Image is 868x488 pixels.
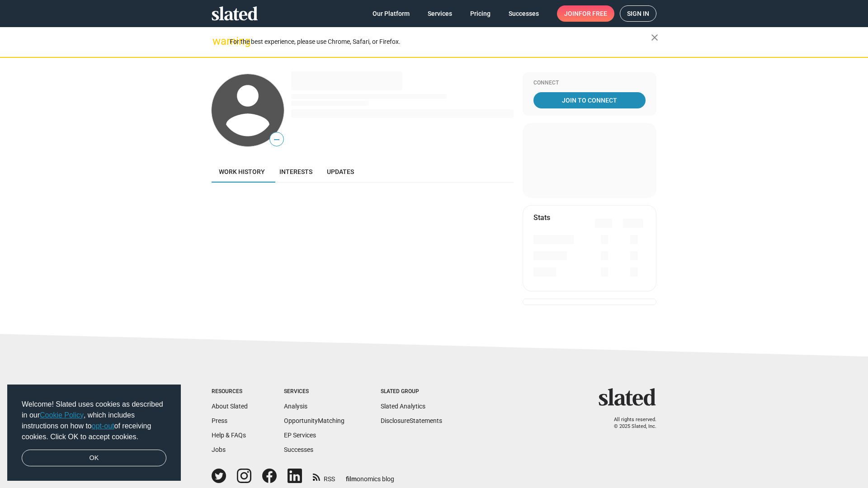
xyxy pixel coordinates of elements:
[365,5,417,22] a: Our Platform
[284,417,344,424] a: OpportunityMatching
[230,36,651,48] div: For the best experience, please use Chrome, Safari, or Firefox.
[92,422,114,430] a: opt-out
[428,5,452,22] span: Services
[557,5,614,22] a: Joinfor free
[535,92,644,108] span: Join To Connect
[212,446,226,453] a: Jobs
[284,446,313,453] a: Successes
[470,5,491,22] span: Pricing
[284,388,344,395] div: Services
[219,168,265,175] span: Work history
[509,5,539,22] span: Successes
[212,403,248,410] a: About Slated
[22,399,166,442] span: Welcome! Slated uses cookies as described in our , which includes instructions on how to of recei...
[381,417,442,424] a: DisclosureStatements
[373,5,410,22] span: Our Platform
[533,213,550,222] mat-card-title: Stats
[270,134,283,145] span: —
[212,432,246,439] a: Help & FAQs
[564,5,607,22] span: Join
[212,161,272,183] a: Work history
[279,168,312,175] span: Interests
[579,5,607,22] span: for free
[327,168,354,175] span: Updates
[346,475,357,483] span: film
[212,417,227,424] a: Press
[381,388,442,395] div: Slated Group
[620,5,656,22] a: Sign in
[284,403,307,410] a: Analysis
[604,417,656,430] p: All rights reserved. © 2025 Slated, Inc.
[22,450,166,467] a: dismiss cookie message
[212,388,248,395] div: Resources
[533,80,646,87] div: Connect
[463,5,498,22] a: Pricing
[40,411,84,419] a: Cookie Policy
[627,6,649,21] span: Sign in
[320,161,361,183] a: Updates
[346,468,394,483] a: filmonomics blog
[313,469,335,483] a: RSS
[284,432,316,439] a: EP Services
[212,36,223,47] mat-icon: warning
[420,5,459,22] a: Services
[381,403,425,410] a: Slated Analytics
[272,161,320,183] a: Interests
[649,32,660,43] mat-icon: close
[7,385,181,481] div: cookieconsent
[501,5,546,22] a: Successes
[533,92,646,108] a: Join To Connect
